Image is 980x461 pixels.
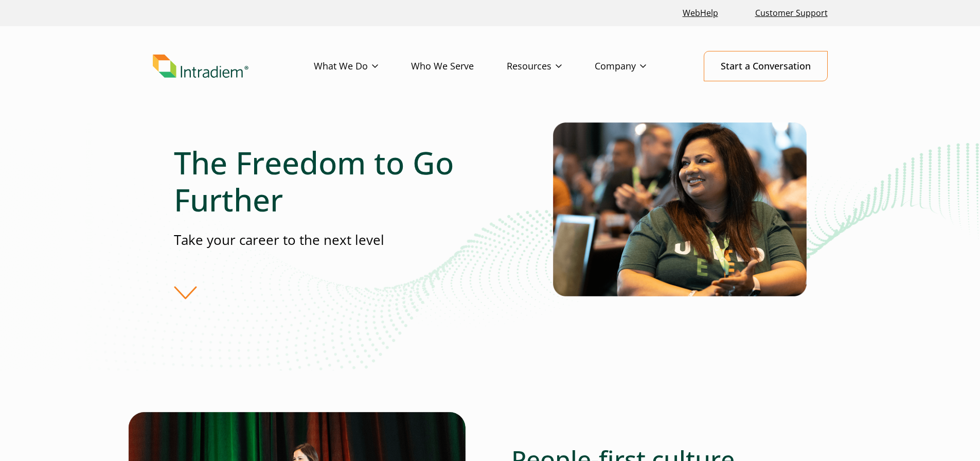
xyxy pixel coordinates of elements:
a: Company [595,51,679,81]
p: Take your career to the next level [174,230,490,250]
a: Resources [507,51,595,81]
h1: The Freedom to Go Further [174,144,490,218]
a: Link to homepage of Intradiem [153,55,314,78]
a: What We Do [314,51,411,81]
a: Who We Serve [411,51,507,81]
a: Start a Conversation [704,51,828,81]
a: Customer Support [751,2,832,24]
img: Intradiem [153,55,248,78]
a: Link opens in a new window [679,2,722,24]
